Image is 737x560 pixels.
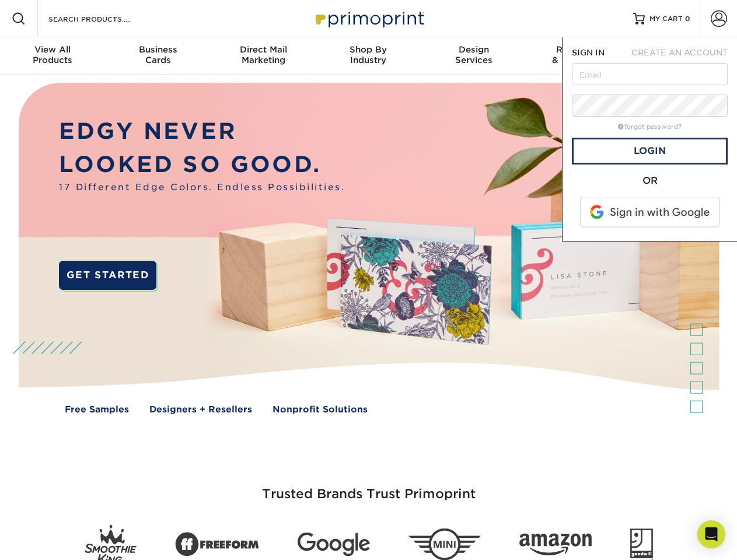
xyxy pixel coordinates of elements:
div: Services [421,44,526,65]
div: Marketing [211,44,316,65]
a: Shop ByIndustry [316,37,421,75]
span: Direct Mail [211,44,316,55]
div: Open Intercom Messenger [697,520,725,548]
span: 0 [685,15,690,23]
p: LOOKED SO GOOD. [59,148,345,181]
a: Direct MailMarketing [211,37,316,75]
span: Shop By [316,44,421,55]
input: Email [572,63,728,85]
a: BusinessCards [105,37,210,75]
span: Design [421,44,526,55]
div: Cards [105,44,210,65]
a: forgot password? [618,123,682,131]
a: Nonprofit Solutions [273,403,368,416]
img: Primoprint [310,6,427,31]
input: SEARCH PRODUCTS..... [47,12,161,26]
div: & Templates [526,44,631,65]
img: Amazon [519,534,592,556]
span: MY CART [649,14,683,24]
a: Login [572,138,728,164]
img: Google [298,533,370,556]
a: Free Samples [65,403,129,416]
a: DesignServices [421,37,526,75]
div: Industry [316,44,421,65]
span: SIGN IN [572,48,605,57]
span: Resources [526,44,631,55]
a: GET STARTED [59,261,156,290]
span: Business [105,44,210,55]
span: CREATE AN ACCOUNT [631,48,728,57]
p: EDGY NEVER [59,115,345,148]
a: Resources& Templates [526,37,631,75]
h3: Trusted Brands Trust Primoprint [27,459,710,516]
a: Designers + Resellers [149,403,252,416]
img: Goodwill [630,528,653,560]
div: OR [572,174,728,188]
span: 17 Different Edge Colors. Endless Possibilities. [59,181,345,194]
